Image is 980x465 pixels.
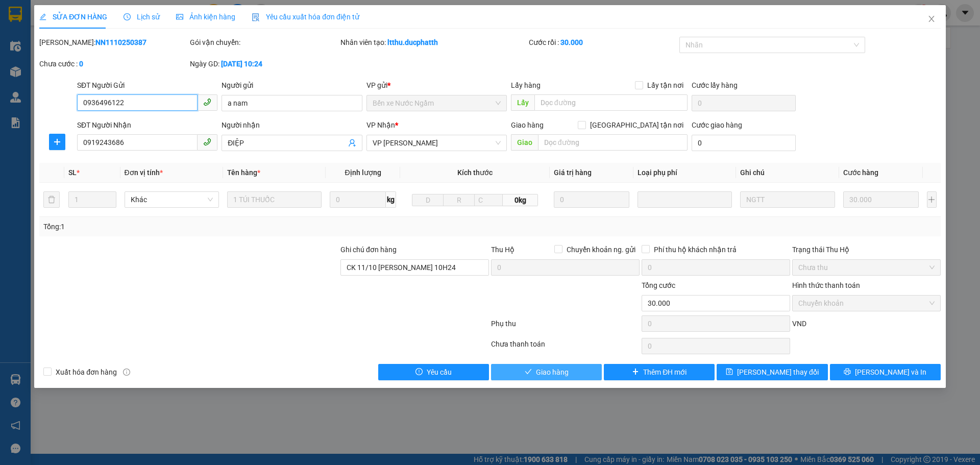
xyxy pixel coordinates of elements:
[123,369,130,376] span: info-circle
[203,138,211,146] span: phone
[43,191,60,208] button: delete
[221,60,262,68] b: [DATE] 10:24
[387,38,438,46] b: ltthu.ducphatth
[917,5,946,34] button: Close
[792,281,860,289] label: Hình thức thanh toán
[457,168,493,177] span: Kích thước
[490,318,641,336] div: Phụ thu
[692,81,738,89] label: Cước lấy hàng
[692,135,796,151] input: Cước giao hàng
[252,13,260,21] img: icon
[642,281,675,289] span: Tổng cước
[252,13,359,21] span: Yêu cầu xuất hóa đơn điện tử
[386,191,396,208] span: kg
[740,191,835,208] input: Ghi Chú
[643,366,687,378] span: Thêm ĐH mới
[830,364,941,380] button: printer[PERSON_NAME] và In
[736,163,839,183] th: Ghi chú
[843,191,919,208] input: 0
[511,94,534,111] span: Lấy
[927,191,937,208] button: plus
[190,58,338,69] div: Ngày GD:
[77,119,217,131] div: SĐT Người Nhận
[176,13,235,21] span: Ảnh kiện hàng
[131,192,213,207] span: Khác
[95,38,146,46] b: NN1110250387
[39,37,188,48] div: [PERSON_NAME]:
[415,368,423,376] span: exclamation-circle
[227,191,322,208] input: VD: Bàn, Ghế
[474,194,503,206] input: C
[366,80,507,91] div: VP gửi
[373,95,501,111] span: Bến xe Nước Ngầm
[348,139,356,147] span: user-add
[39,13,46,20] span: edit
[125,168,163,177] span: Đơn vị tính
[632,368,639,376] span: plus
[692,95,796,111] input: Cước lấy hàng
[443,194,475,206] input: R
[190,37,338,48] div: Gói vận chuyển:
[792,320,806,328] span: VND
[43,221,378,232] div: Tổng: 1
[373,135,501,151] span: VP Hoằng Kim
[792,244,941,255] div: Trạng thái Thu Hộ
[124,13,131,20] span: clock-circle
[554,168,592,177] span: Giá trị hàng
[650,244,741,255] span: Phí thu hộ khách nhận trả
[586,119,688,131] span: [GEOGRAPHIC_DATA] tận nơi
[560,38,583,46] b: 30.000
[536,366,569,378] span: Giao hàng
[427,366,452,378] span: Yêu cầu
[503,194,537,206] span: 0kg
[798,296,935,311] span: Chuyển khoản
[562,244,640,255] span: Chuyển khoản ng. gửi
[222,119,362,131] div: Người nhận
[511,134,538,151] span: Giao
[717,364,827,380] button: save[PERSON_NAME] thay đổi
[378,364,489,380] button: exclamation-circleYêu cầu
[843,168,878,177] span: Cước hàng
[52,366,121,378] span: Xuất hóa đơn hàng
[529,37,677,48] div: Cước rồi :
[927,15,936,23] span: close
[737,366,819,378] span: [PERSON_NAME] thay đổi
[412,194,444,206] input: D
[176,13,183,20] span: picture
[39,58,188,69] div: Chưa cước :
[79,60,83,68] b: 0
[643,80,688,91] span: Lấy tận nơi
[77,80,217,91] div: SĐT Người Gửi
[534,94,688,111] input: Dọc đường
[50,138,65,146] span: plus
[491,246,514,254] span: Thu Hộ
[511,81,541,89] span: Lấy hàng
[726,368,733,376] span: save
[511,121,544,129] span: Giao hàng
[345,168,381,177] span: Định lượng
[203,98,211,106] span: phone
[525,368,532,376] span: check
[633,163,736,183] th: Loại phụ phí
[604,364,715,380] button: plusThêm ĐH mới
[692,121,742,129] label: Cước giao hàng
[340,246,397,254] label: Ghi chú đơn hàng
[49,134,65,150] button: plus
[844,368,851,376] span: printer
[538,134,688,151] input: Dọc đường
[340,37,527,48] div: Nhân viên tạo:
[491,364,602,380] button: checkGiao hàng
[554,191,630,208] input: 0
[124,13,160,21] span: Lịch sử
[340,259,489,276] input: Ghi chú đơn hàng
[366,121,395,129] span: VP Nhận
[222,80,362,91] div: Người gửi
[227,168,260,177] span: Tên hàng
[68,168,77,177] span: SL
[39,13,107,21] span: SỬA ĐƠN HÀNG
[855,366,926,378] span: [PERSON_NAME] và In
[490,338,641,356] div: Chưa thanh toán
[798,260,935,275] span: Chưa thu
